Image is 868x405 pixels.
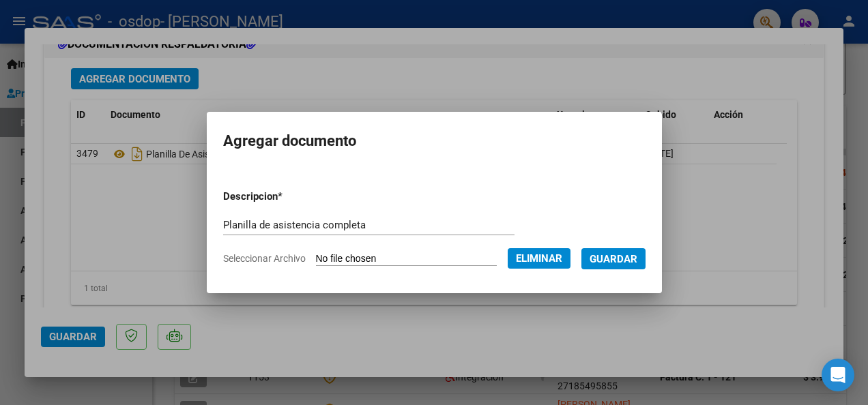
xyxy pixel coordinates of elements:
[822,359,854,391] div: Open Intercom Messenger
[223,128,646,154] h2: Agregar documento
[508,248,570,269] button: Eliminar
[590,253,637,265] span: Guardar
[581,248,646,269] button: Guardar
[516,252,562,265] span: Eliminar
[223,189,350,205] p: Descripcion
[223,253,306,264] span: Seleccionar Archivo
